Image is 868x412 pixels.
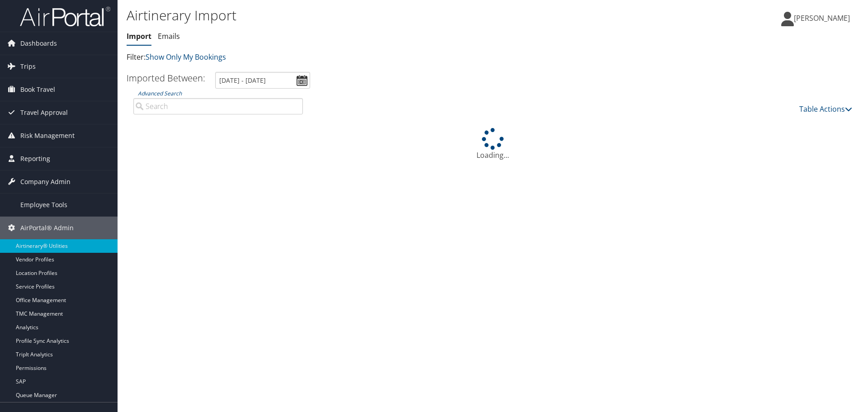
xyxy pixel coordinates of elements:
[20,217,74,239] span: AirPortal® Admin
[20,55,36,78] span: Trips
[127,52,615,63] p: Filter:
[20,194,67,216] span: Employee Tools
[781,5,859,32] a: [PERSON_NAME]
[158,31,180,41] a: Emails
[20,78,55,101] span: Book Travel
[20,32,57,55] span: Dashboards
[127,6,615,25] h1: Airtinerary Import
[20,101,68,124] span: Travel Approval
[20,124,75,147] span: Risk Management
[127,72,205,84] h3: Imported Between:
[20,147,50,170] span: Reporting
[133,98,303,114] input: Advanced Search
[794,13,850,23] span: [PERSON_NAME]
[20,6,110,27] img: airportal-logo.png
[799,104,852,114] a: Table Actions
[20,170,71,193] span: Company Admin
[146,52,226,62] a: Show Only My Bookings
[215,72,310,89] input: [DATE] - [DATE]
[127,128,859,161] div: Loading...
[127,31,151,41] a: Import
[138,90,182,97] a: Advanced Search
